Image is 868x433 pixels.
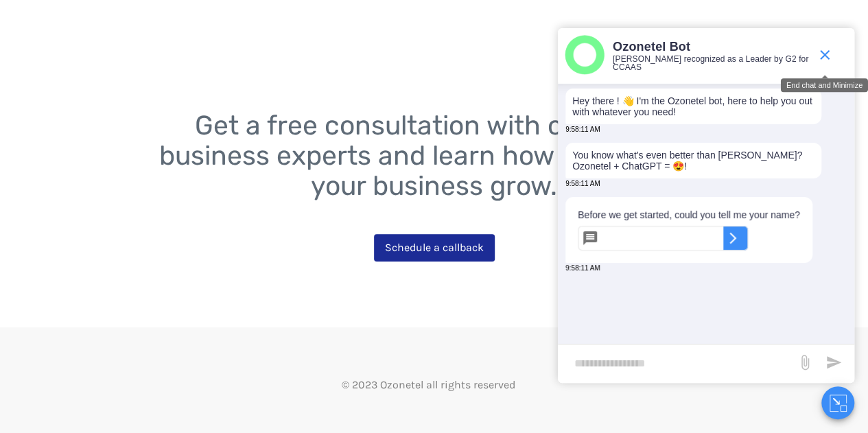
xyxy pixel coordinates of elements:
button: Close chat [821,386,854,419]
span: end chat or minimize [811,41,838,69]
span: © 2023 Ozonetel all rights reserved [342,378,515,391]
div: End chat and Minimize [781,79,868,93]
span: 9:58:11 AM [565,126,600,133]
p: You know what's even better than [PERSON_NAME]? Ozonetel + ChatGPT = 😍! [572,150,814,172]
div: new-msg-input [565,351,790,376]
p: Before we get started, could you tell me your name? [578,209,800,220]
p: Hey there ! 👋 I'm the Ozonetel bot, here to help you out with whatever you need! [572,95,814,117]
span: Schedule a callback [385,241,484,254]
p: [PERSON_NAME] recognized as a Leader by G2 for CCAAS [613,55,810,71]
span: Get a free consultation with one of our business experts and learn how we can help your business ... [159,110,716,202]
a: Schedule a callback [374,234,495,261]
img: header [565,35,605,75]
span: 9:58:11 AM [565,264,600,272]
span: 9:58:11 AM [565,180,600,187]
p: Ozonetel Bot [613,39,810,55]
